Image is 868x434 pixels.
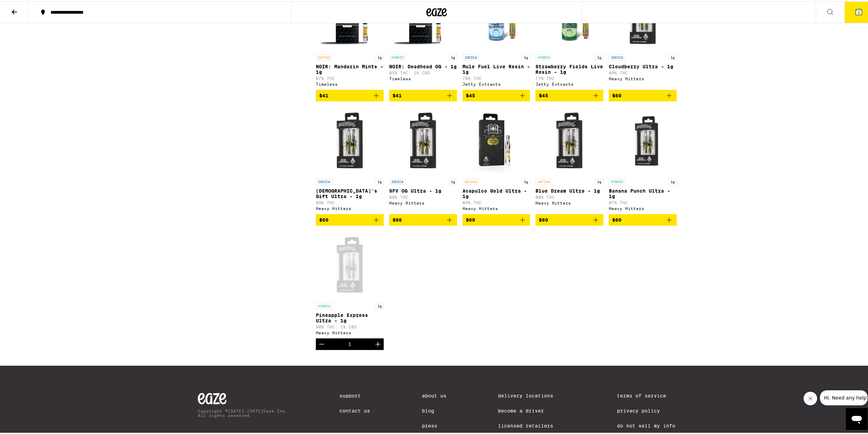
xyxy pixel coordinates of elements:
[668,177,677,183] p: 1g
[4,5,49,10] span: Hi. Need any help?
[858,9,860,13] span: 1
[535,187,603,192] p: Blue Dream Ultra - 1g
[804,390,817,404] iframe: Close message
[389,53,406,59] p: HYBRID
[316,187,384,198] p: [DEMOGRAPHIC_DATA]'s Gift Ultra - 1g
[609,75,677,80] div: Heavy Hitters
[609,106,677,213] a: Open page for Banana Punch Ultra - 1g from Heavy Hitters
[389,69,457,74] p: 85% THC: 1% CBD
[316,199,384,204] p: 89% THC
[376,53,384,59] p: 1g
[339,392,370,397] a: Support
[316,311,384,322] p: Pineapple Express Ultra - 1g
[522,177,530,183] p: 1g
[535,106,603,174] img: Heavy Hitters - Blue Dream Ultra - 1g
[535,177,552,183] p: SATIVA
[535,81,603,85] div: Jetty Extracts
[316,75,384,79] p: 87% THC
[348,340,351,346] div: 1
[462,88,530,100] button: Add to bag
[316,337,327,349] button: Decrement
[535,53,552,59] p: HYBRID
[316,177,332,183] p: INDICA
[595,177,603,183] p: 1g
[612,92,621,97] span: $60
[820,389,868,404] iframe: Message from company
[389,194,457,198] p: 89% THC
[612,216,621,221] span: $60
[389,199,457,204] div: Heavy Hitters
[389,187,457,192] p: SFV OG Ultra - 1g
[462,106,530,213] a: Open page for Acapulco Gold Ultra - 1g from Heavy Hitters
[316,213,384,224] button: Add to bag
[462,187,530,198] p: Acapulco Gold Ultra - 1g
[668,53,677,59] p: 1g
[389,75,457,80] div: Timeless
[846,407,868,429] iframe: Button to launch messaging window
[316,81,384,85] div: Timeless
[422,422,446,427] a: Press
[316,323,384,328] p: 88% THC: 1% CBD
[449,177,457,183] p: 1g
[609,69,677,74] p: 89% THC
[617,422,675,427] a: Do Not Sell My Info
[609,62,677,68] p: Cloudberry Ultra - 1g
[389,106,457,174] img: Heavy Hitters - SFV OG Ultra - 1g
[462,81,530,85] div: Jetty Extracts
[595,53,603,59] p: 1g
[535,106,603,213] a: Open page for Blue Dream Ultra - 1g from Heavy Hitters
[389,106,457,213] a: Open page for SFV OG Ultra - 1g from Heavy Hitters
[617,392,675,397] a: Terms of Service
[539,92,548,97] span: $45
[498,392,565,397] a: Delivery Locations
[535,194,603,198] p: 88% THC
[466,216,475,221] span: $60
[316,106,384,174] img: Heavy Hitters - God's Gift Ultra - 1g
[389,62,457,68] p: NOIR: Deadhead OG - 1g
[376,302,384,308] p: 1g
[609,205,677,209] div: Heavy Hitters
[535,88,603,100] button: Add to bag
[316,302,332,308] p: HYBRID
[535,213,603,224] button: Add to bag
[316,329,384,334] div: Heavy Hitters
[609,177,625,183] p: HYBRID
[609,88,677,100] button: Add to bag
[316,62,384,73] p: NOIR: Mandarin Mints - 1g
[617,407,675,412] a: Privacy Policy
[316,53,332,59] p: SATIVA
[462,75,530,79] p: 78% THC
[422,392,446,397] a: About Us
[522,53,530,59] p: 1g
[449,53,457,59] p: 1g
[316,88,384,100] button: Add to bag
[462,106,530,174] img: Heavy Hitters - Acapulco Gold Ultra - 1g
[316,106,384,213] a: Open page for God's Gift Ultra - 1g from Heavy Hitters
[393,92,402,97] span: $41
[609,106,677,174] img: Heavy Hitters - Banana Punch Ultra - 1g
[462,213,530,224] button: Add to bag
[316,205,384,209] div: Heavy Hitters
[462,199,530,204] p: 89% THC
[462,205,530,209] div: Heavy Hitters
[376,177,384,183] p: 1g
[535,62,603,73] p: Strawberry Fields Live Resin - 1g
[319,92,328,97] span: $41
[339,407,370,412] a: Contact Us
[462,62,530,73] p: Mule Fuel Live Resin - 1g
[372,337,384,349] button: Increment
[389,213,457,224] button: Add to bag
[422,407,446,412] a: Blog
[539,216,548,221] span: $60
[389,88,457,100] button: Add to bag
[535,75,603,79] p: 77% THC
[319,216,328,221] span: $60
[609,199,677,204] p: 87% THC
[535,199,603,204] div: Heavy Hitters
[609,53,625,59] p: INDICA
[498,422,565,427] a: Licensed Retailers
[389,177,406,183] p: INDICA
[466,92,475,97] span: $45
[462,177,479,183] p: SATIVA
[198,407,288,416] p: Copyright © [DATE]-[DATE] Eaze Inc. All rights reserved.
